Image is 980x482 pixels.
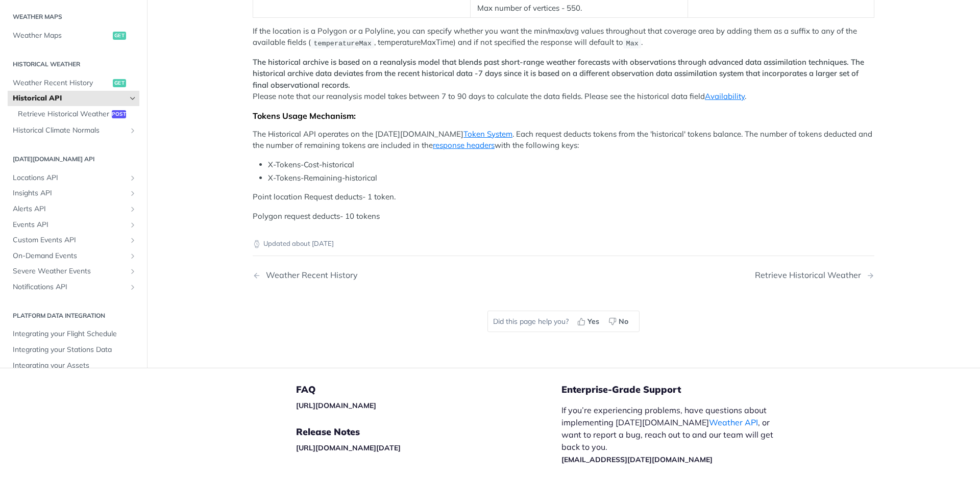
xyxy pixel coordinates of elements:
button: No [605,314,634,329]
a: Notifications APIShow subpages for Notifications API [8,280,139,295]
h5: Enterprise-Grade Support [561,384,800,396]
span: Notifications API [13,282,126,292]
a: Integrating your Assets [8,358,139,373]
nav: Pagination Controls [253,260,874,290]
li: X-Tokens-Cost-historical [268,159,874,171]
span: Integrating your Assets [13,361,137,371]
li: X-Tokens-Remaining-historical [268,172,874,184]
span: Severe Weather Events [13,267,126,277]
button: Show subpages for On-Demand Events [129,252,137,260]
span: Yes [587,316,599,327]
span: Integrating your Flight Schedule [13,329,137,340]
span: temperatureMax [313,39,371,47]
a: On-Demand EventsShow subpages for On-Demand Events [8,248,139,264]
a: [URL][DOMAIN_NAME] [296,401,376,410]
a: Historical Climate NormalsShow subpages for Historical Climate Normals [8,123,139,138]
a: Events APIShow subpages for Events API [8,217,139,233]
a: Historical APIHide subpages for Historical API [8,91,139,106]
span: Events API [13,220,126,230]
button: Show subpages for Notifications API [129,283,137,291]
button: Yes [574,314,605,329]
button: Show subpages for Insights API [129,190,137,198]
span: Historical Climate Normals [13,125,126,136]
a: Availability [705,91,745,101]
p: If the location is a Polygon or a Polyline, you can specify whether you want the min/max/avg valu... [253,26,874,49]
a: [EMAIL_ADDRESS][DATE][DOMAIN_NAME] [561,455,713,464]
div: Did this page help you? [487,311,640,332]
p: Point location Request deducts- 1 token. [253,191,874,203]
p: Please note that our reanalysis model takes between 7 to 90 days to calculate the data fields. Pl... [253,57,874,103]
span: Historical API [13,93,126,104]
span: Max [626,39,639,47]
a: Severe Weather EventsShow subpages for Severe Weather Events [8,264,139,280]
a: Locations APIShow subpages for Locations API [8,170,139,186]
a: Alerts APIShow subpages for Alerts API [8,201,139,217]
span: Alerts API [13,204,126,214]
h5: FAQ [296,384,561,396]
span: Weather Recent History [13,78,110,88]
span: Locations API [13,173,126,183]
a: Previous Page: Weather Recent History [253,270,519,280]
button: Show subpages for Severe Weather Events [129,268,137,276]
a: Custom Events APIShow subpages for Custom Events API [8,233,139,248]
h2: Platform DATA integration [8,311,139,320]
span: Retrieve Historical Weather [18,109,109,119]
p: Polygon request deducts- 10 tokens [253,211,874,222]
a: Integrating your Stations Data [8,342,139,358]
span: Weather Maps [13,31,110,41]
a: Weather API [709,417,758,427]
button: Show subpages for Alerts API [129,205,137,213]
button: Show subpages for Custom Events API [129,236,137,244]
h2: Weather Maps [8,12,139,21]
h5: Release Notes [296,426,561,438]
a: [URL][DOMAIN_NAME][DATE] [296,443,401,452]
a: Integrating your Flight Schedule [8,327,139,342]
h2: [DATE][DOMAIN_NAME] API [8,155,139,164]
a: response headers [433,140,495,150]
button: Show subpages for Locations API [129,174,137,182]
p: If you’re experiencing problems, have questions about implementing [DATE][DOMAIN_NAME] , or want ... [561,404,784,465]
span: get [113,32,126,40]
div: Retrieve Historical Weather [755,270,866,280]
strong: The historical archive is based on a reanalysis model that blends past short-range weather foreca... [253,57,864,90]
a: Insights APIShow subpages for Insights API [8,186,139,201]
button: Hide subpages for Historical API [129,94,137,103]
h2: Historical Weather [8,60,139,69]
div: Weather Recent History [261,270,358,280]
span: Insights API [13,189,126,199]
span: Integrating your Stations Data [13,345,137,355]
span: Custom Events API [13,235,126,245]
span: No [619,316,628,327]
span: get [113,79,126,87]
button: Show subpages for Events API [129,221,137,229]
span: On-Demand Events [13,251,126,261]
a: Retrieve Historical Weatherpost [13,107,139,122]
div: Tokens Usage Mechanism: [253,111,874,121]
button: Show subpages for Historical Climate Normals [129,126,137,135]
a: Weather Mapsget [8,28,139,43]
span: post [112,110,126,118]
p: The Historical API operates on the [DATE][DOMAIN_NAME] . Each request deducts tokens from the 'hi... [253,129,874,151]
a: Weather Recent Historyget [8,75,139,91]
a: Next Page: Retrieve Historical Weather [755,270,874,280]
a: Token System [463,129,512,139]
p: Updated about [DATE] [253,239,874,249]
